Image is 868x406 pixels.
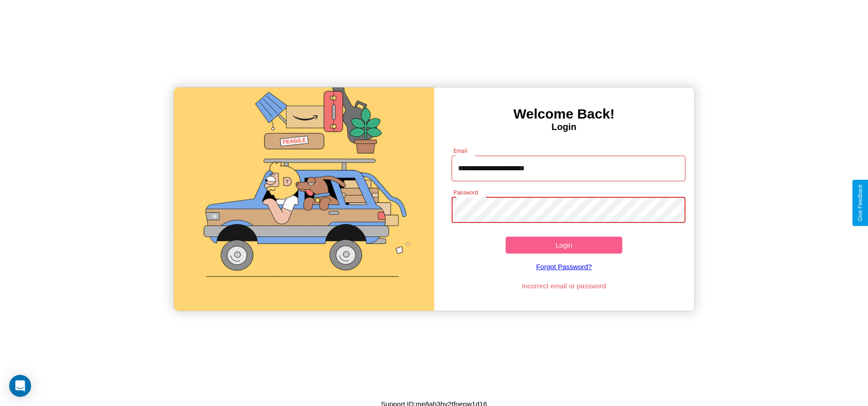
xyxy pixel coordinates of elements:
[447,280,681,292] p: Incorrect email or password
[453,189,478,196] label: Password
[434,106,694,122] h3: Welcome Back!
[506,237,623,254] button: Login
[9,375,31,397] div: Open Intercom Messenger
[453,147,468,155] label: Email
[434,122,694,132] h4: Login
[447,254,681,280] a: Forgot Password?
[857,184,863,222] div: Give Feedback
[174,87,434,311] img: gif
